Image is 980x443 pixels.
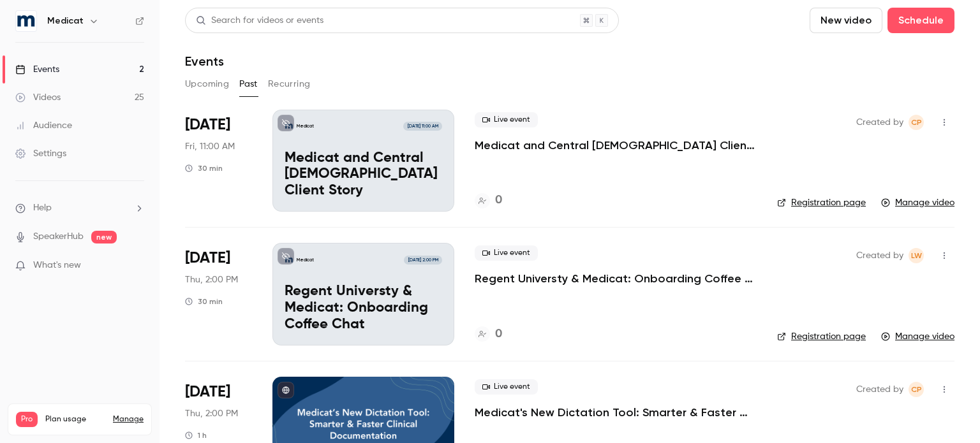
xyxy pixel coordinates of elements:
[185,407,238,420] span: Thu, 2:00 PM
[297,123,314,129] p: Medicat
[239,74,258,94] button: Past
[495,192,502,209] h4: 0
[285,150,442,200] p: Medicat and Central [DEMOGRAPHIC_DATA] Client Story
[268,74,311,94] button: Recurring
[475,379,538,395] span: Live event
[272,110,454,212] a: Medicat and Central Methodist Client StoryMedicat[DATE] 11:00 AMMedicat and Central [DEMOGRAPHIC_...
[185,163,223,173] div: 30 min
[810,8,882,33] button: New video
[185,243,252,345] div: Sep 18 Thu, 2:00 PM (America/New York)
[777,330,866,343] a: Registration page
[297,257,314,263] p: Medicat
[856,248,903,263] span: Created by
[185,140,235,153] span: Fri, 11:00 AM
[495,326,502,343] h4: 0
[15,201,144,215] li: help-dropdown-opener
[911,382,922,397] span: CP
[909,248,924,263] span: Leyna Weakley
[185,115,230,135] span: [DATE]
[285,284,442,333] p: Regent Universty & Medicat: Onboarding Coffee Chat
[475,138,757,153] a: Medicat and Central [DEMOGRAPHIC_DATA] Client Story
[475,405,757,420] a: Medicat's New Dictation Tool: Smarter & Faster Clinical Documentation
[129,260,144,272] iframe: Noticeable Trigger
[909,115,924,130] span: Claire Powell
[272,243,454,345] a: Regent Universty & Medicat: Onboarding Coffee ChatMedicat[DATE] 2:00 PMRegent Universty & Medicat...
[881,330,954,343] a: Manage video
[911,115,922,130] span: CP
[909,382,924,397] span: Claire Powell
[33,201,52,215] span: Help
[196,14,323,27] div: Search for videos or events
[15,91,61,104] div: Videos
[185,74,229,94] button: Upcoming
[404,256,442,265] span: [DATE] 2:00 PM
[33,259,81,272] span: What's new
[185,430,207,440] div: 1 h
[777,196,866,209] a: Registration page
[33,230,84,243] a: SpeakerHub
[911,248,922,263] span: LW
[185,382,230,402] span: [DATE]
[16,412,38,427] span: Pro
[185,296,223,307] div: 30 min
[856,382,903,397] span: Created by
[185,54,224,69] h1: Events
[185,110,252,212] div: Sep 19 Fri, 9:00 AM (America/Denver)
[475,326,502,343] a: 0
[475,271,757,286] a: Regent Universty & Medicat: Onboarding Coffee Chat
[185,273,238,286] span: Thu, 2:00 PM
[475,245,538,261] span: Live event
[881,196,954,209] a: Manage video
[887,8,954,33] button: Schedule
[16,11,36,31] img: Medicat
[403,122,442,131] span: [DATE] 11:00 AM
[856,115,903,130] span: Created by
[47,15,84,27] h6: Medicat
[45,414,105,425] span: Plan usage
[475,192,502,209] a: 0
[15,63,59,76] div: Events
[475,112,538,127] span: Live event
[15,119,72,132] div: Audience
[15,147,66,160] div: Settings
[185,248,230,268] span: [DATE]
[113,414,144,425] a: Manage
[91,231,117,243] span: new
